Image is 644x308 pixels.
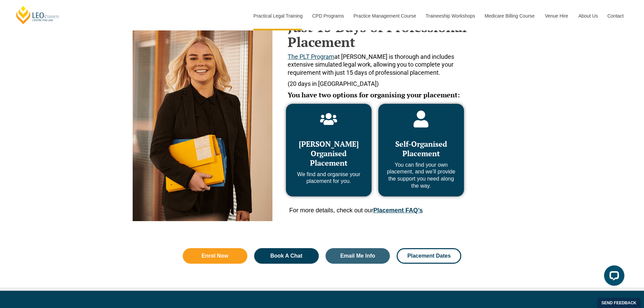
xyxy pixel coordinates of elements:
span: Email Me Info [340,253,375,259]
span: Self-Organised Placement [395,139,447,158]
a: Traineeship Workshops [421,1,480,30]
span: (20 days in [GEOGRAPHIC_DATA]) [288,80,379,87]
a: Placement FAQ’s [373,207,423,214]
a: Email Me Info [326,248,390,264]
a: Medicare Billing Course [480,1,540,30]
a: Practical Legal Training [248,1,307,30]
a: Book A Chat [254,248,319,264]
a: Contact [602,1,629,30]
a: [PERSON_NAME] Centre for Law [15,5,60,25]
strong: Just 15 Days of Professional Placement [288,18,467,51]
a: Venue Hire [540,1,573,30]
span: [PERSON_NAME] Organised Placement [299,139,359,168]
a: Practice Management Course [349,1,421,30]
span: Book A Chat [270,253,303,259]
span: Enrol Now [202,253,228,259]
span: For more details, check out our [289,207,423,214]
p: You can find your own placement, and we’ll provide the support you need along the way. [385,162,457,190]
span: You have two options for organising your placement: [288,90,460,99]
span: Placement Dates [407,253,451,259]
p: We find and organise your placement for you. [293,171,365,185]
iframe: LiveChat chat widget [599,263,627,291]
a: Placement Dates [397,248,461,264]
span: at [PERSON_NAME] is thorough and includes extensive simulated legal work, allowing you to complet... [288,53,454,76]
a: Enrol Now [183,248,247,264]
a: The PLT Program [288,53,334,60]
a: About Us [573,1,602,30]
a: CPD Programs [307,1,348,30]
